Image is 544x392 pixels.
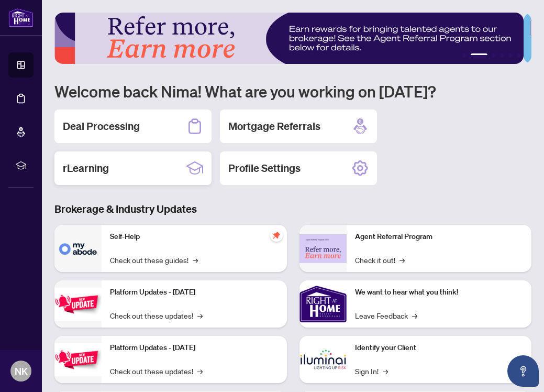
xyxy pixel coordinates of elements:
[54,202,531,216] h3: Brokerage & Industry Updates
[228,161,301,176] h2: Profile Settings
[110,254,198,266] a: Check out these guides!→
[355,365,388,377] a: Sign In!→
[517,53,521,58] button: 6
[54,81,531,101] h1: Welcome back Nima! What are you working on [DATE]?
[492,53,496,58] button: 3
[110,342,279,354] p: Platform Updates - [DATE]
[299,234,347,263] img: Agent Referral Program
[355,342,524,354] p: Identify your Client
[110,231,279,243] p: Self-Help
[299,336,347,383] img: Identify your Client
[54,13,524,64] img: Slide 1
[462,53,467,58] button: 1
[500,53,504,58] button: 4
[193,254,198,266] span: →
[355,287,524,298] p: We want to hear what you think!
[110,287,279,298] p: Platform Updates - [DATE]
[54,225,102,272] img: Self-Help
[355,254,405,266] a: Check it out!→
[507,355,539,387] button: Open asap
[355,231,524,243] p: Agent Referral Program
[355,310,417,321] a: Leave Feedback→
[471,53,487,58] button: 2
[63,119,140,134] h2: Deal Processing
[508,53,513,58] button: 5
[197,365,203,377] span: →
[412,310,417,321] span: →
[299,280,347,328] img: We want to hear what you think!
[399,254,405,266] span: →
[110,310,203,321] a: Check out these updates!→
[110,365,203,377] a: Check out these updates!→
[228,119,320,134] h2: Mortgage Referrals
[63,161,109,176] h2: rLearning
[383,365,388,377] span: →
[270,229,283,242] span: pushpin
[54,343,102,376] img: Platform Updates - July 8, 2025
[197,310,203,321] span: →
[54,288,102,321] img: Platform Updates - July 21, 2025
[15,364,28,378] span: NK
[8,8,34,27] img: logo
